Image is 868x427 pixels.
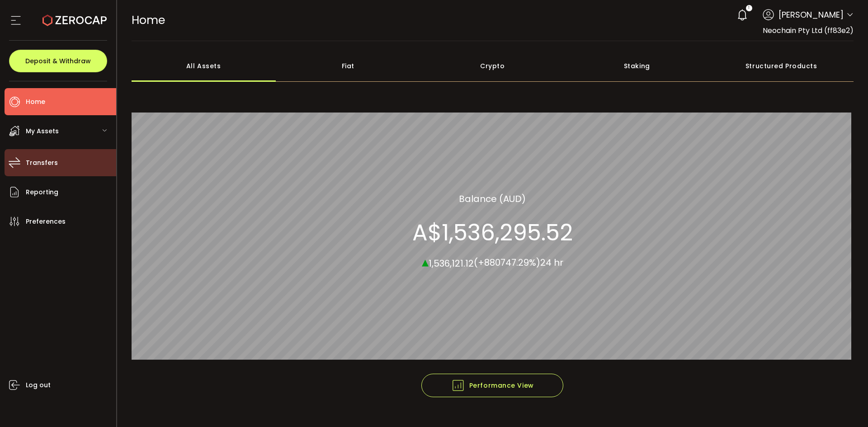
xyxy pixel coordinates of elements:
button: Deposit & Withdraw [9,50,107,72]
span: ▴ [422,252,429,271]
span: 1 [748,5,750,11]
section: A$1,536,295.52 [412,219,573,246]
span: (+880747.29%) [474,256,540,269]
span: Transfers [26,156,58,169]
div: Fiat [276,50,420,82]
div: Staking [565,50,709,82]
span: 24 hr [540,256,563,269]
span: Home [132,12,165,28]
span: [PERSON_NAME] [778,9,844,21]
span: Performance View [451,379,534,392]
span: Home [26,95,45,108]
div: All Assets [132,50,276,82]
span: Deposit & Withdraw [25,58,91,64]
span: 1,536,121.12 [429,257,474,269]
span: My Assets [26,125,59,138]
section: Balance (AUD) [459,192,526,205]
div: Crypto [420,50,565,82]
div: Structured Products [709,50,854,82]
span: Preferences [26,215,66,228]
span: Reporting [26,186,58,199]
iframe: Chat Widget [823,384,868,427]
button: Performance View [421,374,563,397]
span: Log out [26,379,51,392]
span: Neochain Pty Ltd (ff83e2) [763,25,854,36]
